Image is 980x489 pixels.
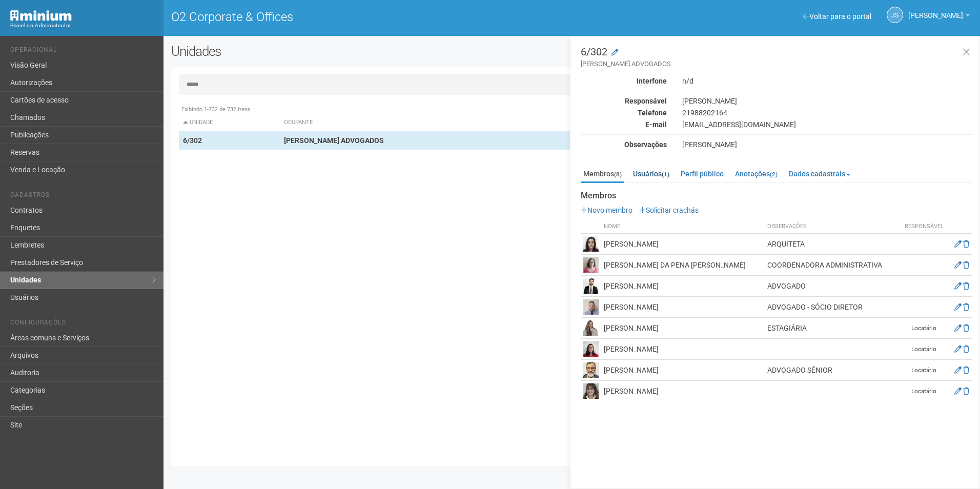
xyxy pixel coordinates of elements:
[601,360,765,381] td: [PERSON_NAME]
[908,13,970,21] a: [PERSON_NAME]
[601,318,765,339] td: [PERSON_NAME]
[954,261,962,269] a: Editar membro
[601,255,765,276] td: [PERSON_NAME] DA PENA [PERSON_NAME]
[765,234,898,255] td: ARQUITETA
[963,366,969,374] a: Excluir membro
[675,108,979,117] div: 21988202164
[675,140,979,149] div: [PERSON_NAME]
[678,166,726,181] a: Perfil público
[583,257,599,273] img: user.png
[10,21,156,30] div: Painel do Administrador
[10,46,156,57] li: Operacional
[583,236,599,252] img: user.png
[179,114,280,131] th: Unidade: activate to sort column descending
[899,381,950,402] td: Locatário
[601,381,765,402] td: [PERSON_NAME]
[899,360,950,381] td: Locatário
[732,166,780,181] a: Anotações(2)
[954,240,962,248] a: Editar membro
[786,166,853,181] a: Dados cadastrais
[601,297,765,318] td: [PERSON_NAME]
[581,166,624,183] a: Membros(8)
[171,10,564,24] h1: O2 Corporate & Offices
[899,339,950,360] td: Locatário
[887,7,903,23] a: JS
[583,299,599,315] img: user.png
[573,76,675,86] div: Interfone
[662,171,669,178] small: (1)
[908,2,963,19] span: Jeferson Souza
[583,383,599,399] img: user.png
[963,240,969,248] a: Excluir membro
[601,339,765,360] td: [PERSON_NAME]
[284,136,384,145] strong: [PERSON_NAME] ADVOGADOS
[573,96,675,106] div: Responsável
[765,360,898,381] td: ADVOGADO SÊNIOR
[765,297,898,318] td: ADVOGADO - SÓCIO DIRETOR
[675,120,979,129] div: [EMAIL_ADDRESS][DOMAIN_NAME]
[581,47,972,69] h3: 6/302
[581,191,972,200] strong: Membros
[899,220,950,234] th: Responsável
[583,362,599,378] img: user.png
[765,220,898,234] th: Observações
[803,12,871,21] a: Voltar para o portal
[581,206,632,214] a: Novo membro
[10,10,72,21] img: Minium
[954,324,962,332] a: Editar membro
[954,282,962,290] a: Editar membro
[675,76,979,86] div: n/d
[765,255,898,276] td: COORDENADORA ADMINISTRATIVA
[963,303,969,311] a: Excluir membro
[583,341,599,357] img: user.png
[963,387,969,395] a: Excluir membro
[630,166,672,181] a: Usuários(1)
[10,191,156,202] li: Cadastros
[675,96,979,106] div: [PERSON_NAME]
[770,171,778,178] small: (2)
[601,220,765,234] th: Nome
[963,345,969,353] a: Excluir membro
[963,261,969,269] a: Excluir membro
[183,136,202,145] strong: 6/302
[765,318,898,339] td: ESTAGIÁRIA
[765,276,898,297] td: ADVOGADO
[899,318,950,339] td: Locatário
[573,120,675,129] div: E-mail
[280,114,626,131] th: Ocupante: activate to sort column ascending
[581,59,972,69] small: [PERSON_NAME] ADVOGADOS
[963,282,969,290] a: Excluir membro
[954,387,962,395] a: Editar membro
[573,108,675,117] div: Telefone
[601,234,765,255] td: [PERSON_NAME]
[601,276,765,297] td: [PERSON_NAME]
[171,44,496,59] h2: Unidades
[179,105,965,114] div: Exibindo 1-732 de 732 itens
[583,320,599,336] img: user.png
[639,206,699,214] a: Solicitar crachás
[614,171,622,178] small: (8)
[954,345,962,353] a: Editar membro
[573,140,675,149] div: Observações
[583,278,599,294] img: user.png
[10,319,156,330] li: Configurações
[963,324,969,332] a: Excluir membro
[611,48,618,58] a: Modificar a unidade
[954,366,962,374] a: Editar membro
[954,303,962,311] a: Editar membro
